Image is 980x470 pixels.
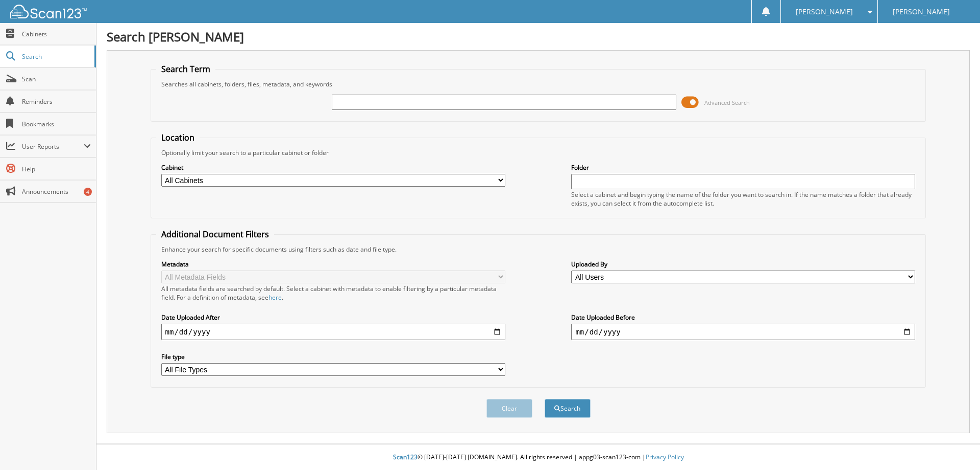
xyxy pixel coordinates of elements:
div: Select a cabinet and begin typing the name of the folder you want to search in. If the name match... [571,190,915,208]
span: [PERSON_NAME] [796,9,853,15]
legend: Location [156,132,200,143]
span: Help [22,165,91,173]
label: Folder [571,163,915,172]
span: User Reports [22,142,84,151]
div: Optionally limit your search to a particular cabinet or folder [156,148,921,157]
label: Metadata [161,260,505,268]
label: Date Uploaded After [161,313,505,322]
button: Search [545,399,591,418]
button: Clear [486,399,532,418]
input: end [571,324,915,340]
h1: Search [PERSON_NAME] [107,28,970,45]
label: Cabinet [161,163,505,172]
div: Enhance your search for specific documents using filters such as date and file type. [156,245,921,254]
input: start [161,324,505,340]
span: Search [22,52,89,61]
label: Uploaded By [571,260,915,268]
a: Privacy Policy [646,453,684,461]
span: Cabinets [22,30,91,38]
label: File type [161,352,505,361]
a: here [268,293,282,302]
span: Scan [22,75,91,83]
iframe: Chat Widget [929,421,980,470]
span: Bookmarks [22,120,91,128]
div: All metadata fields are searched by default. Select a cabinet with metadata to enable filtering b... [161,284,505,302]
span: [PERSON_NAME] [893,9,950,15]
legend: Additional Document Filters [156,229,274,240]
legend: Search Term [156,63,215,75]
span: Advanced Search [704,99,750,106]
img: scan123-logo-white.svg [10,5,87,18]
span: Scan123 [393,453,418,461]
div: 4 [84,188,92,196]
div: © [DATE]-[DATE] [DOMAIN_NAME]. All rights reserved | appg03-scan123-com | [96,445,980,470]
span: Reminders [22,97,91,106]
span: Announcements [22,187,91,196]
label: Date Uploaded Before [571,313,915,322]
div: Searches all cabinets, folders, files, metadata, and keywords [156,80,921,88]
